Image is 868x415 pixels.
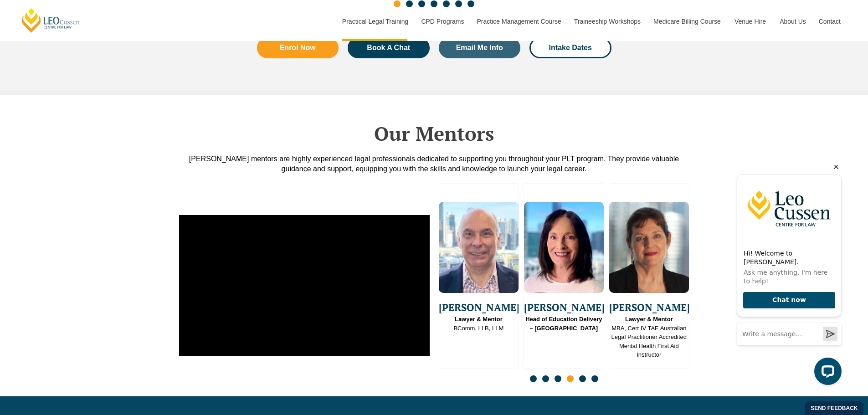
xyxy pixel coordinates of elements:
[257,37,339,58] a: Enrol Now
[591,375,598,382] span: Go to slide 6
[524,202,604,293] img: Tracy Reeves Head of Education Delivery – QLD
[524,183,604,369] div: 11 / 16
[609,300,689,315] span: [PERSON_NAME]
[456,44,503,51] span: Email Me Info
[406,0,413,7] span: Go to slide 2
[530,375,537,382] span: Go to slide 1
[8,158,112,179] input: Write a message…
[14,103,105,120] p: Ask me anything. I'm here to help!
[728,2,773,41] a: Venue Hire
[14,84,105,101] h2: Hi! Welcome to [PERSON_NAME].
[14,127,106,143] button: Chat now
[280,44,316,51] span: Enrol Now
[812,2,847,41] a: Contact
[438,183,519,369] div: 10 / 16
[609,183,689,369] div: 12 / 16
[439,202,519,293] img: Silvio De Luca Lawyer & Mentor
[524,300,604,315] span: [PERSON_NAME]
[773,2,812,41] a: About Us
[579,375,586,382] span: Go to slide 5
[21,7,81,33] a: [PERSON_NAME] Centre for Law
[443,0,450,7] span: Go to slide 5
[439,183,689,387] div: Slides
[367,44,410,51] span: Book A Chat
[175,154,694,174] div: [PERSON_NAME] mentors are highly experienced legal professionals dedicated to supporting you thro...
[567,375,574,382] span: Go to slide 4
[455,316,503,323] strong: Lawyer & Mentor
[525,316,602,332] strong: Head of Education Delivery – [GEOGRAPHIC_DATA]
[647,2,728,41] a: Medicare Billing Course
[8,9,112,77] img: Leo Cussen Centre for Law
[455,0,462,7] span: Go to slide 6
[418,0,425,7] span: Go to slide 3
[549,44,592,51] span: Intake Dates
[470,2,567,41] a: Practice Management Course
[609,202,689,293] img: Claire Humble Lawyer & Mentor
[439,37,521,58] a: Email Me Info
[555,375,561,382] span: Go to slide 3
[414,2,470,41] a: CPD Programs
[431,0,437,7] span: Go to slide 4
[439,300,519,315] span: [PERSON_NAME]
[335,2,415,41] a: Practical Legal Training
[85,192,112,220] button: Open LiveChat chat widget
[467,0,474,7] span: Go to slide 7
[609,315,689,359] span: MBA, Cert IV TAE Australian Legal Practitioner Accredited Mental Health First Aid Instructor
[439,315,519,333] span: BComm, LLB, LLM
[394,0,401,7] span: Go to slide 1
[625,316,673,323] strong: Lawyer & Mentor
[93,161,108,176] button: Send a message
[567,2,647,41] a: Traineeship Workshops
[529,37,611,58] a: Intake Dates
[175,122,694,145] h2: Our Mentors
[542,375,549,382] span: Go to slide 2
[729,165,845,392] iframe: LiveChat chat widget
[348,37,430,58] a: Book A Chat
